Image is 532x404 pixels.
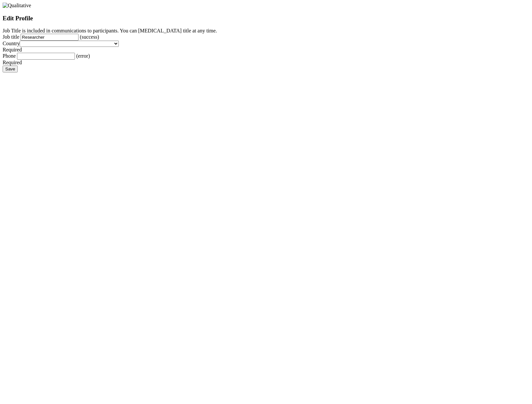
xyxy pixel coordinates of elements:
iframe: Chat Widget [499,373,532,404]
div: Job Title is included in communications to participants. You can [MEDICAL_DATA] title at any time. [3,28,529,34]
img: Qualitative [3,3,31,9]
input: Save [3,66,18,72]
label: Job title [3,34,19,40]
span: (success) [80,34,99,40]
span: (error) [76,53,90,59]
div: Required [3,60,529,66]
h3: Edit Profile [3,15,529,22]
div: Required [3,47,529,53]
label: Country [3,41,20,46]
label: Phone [3,53,16,59]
